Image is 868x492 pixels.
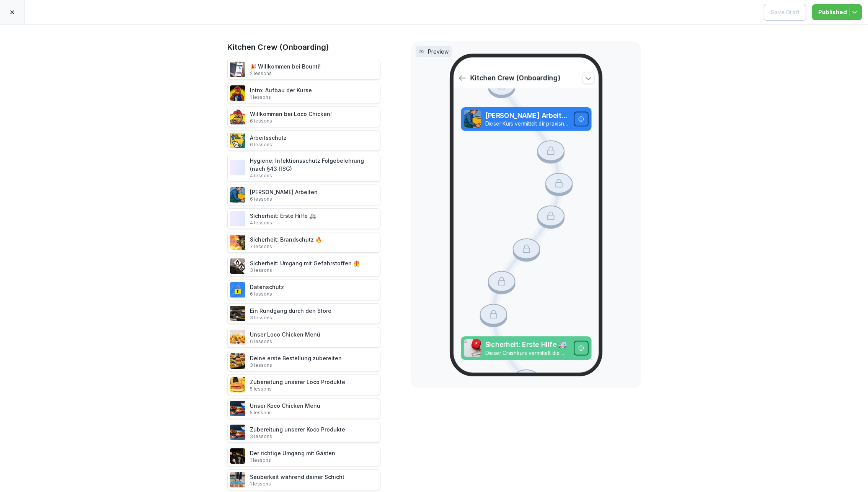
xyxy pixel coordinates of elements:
[463,339,480,357] img: ovcsqbf2ewum2utvc3o527vw.png
[250,354,342,368] div: Deine erste Bestellung zubereiten
[227,398,380,419] div: Unser Koco Chicken Menü5 lessons
[227,59,380,80] div: 🎉 Willkommen bei Bounti!2 lessons
[227,327,380,348] div: Unser Loco Chicken Menü6 lessons
[227,303,380,324] div: Ein Rundgang durch den Store3 lessons
[230,425,245,440] img: lq22iihlx1gk089bhjtgswki.png
[230,160,245,175] img: tgff07aey9ahi6f4hltuk21p.png
[470,73,579,83] p: Kitchen Crew (Onboarding)
[230,133,245,148] img: bgsrfyvhdm6180ponve2jajk.png
[250,235,322,250] div: Sicherheit: Brandschutz 🔥
[230,282,245,297] img: gp1n7epbxsf9lzaihqn479zn.png
[250,173,378,179] p: 4 lessons
[250,110,332,124] div: Willkommen bei Loco Chicken!
[227,280,380,300] div: Datenschutz6 lessons
[230,62,245,77] img: b4eu0mai1tdt6ksd7nlke1so.png
[230,85,245,101] img: snc91y4odgtnypq904nm9imt.png
[227,446,380,466] div: Der richtige Umgang mit Gästen1 lessons
[230,401,245,416] img: lq22iihlx1gk089bhjtgswki.png
[485,121,569,127] p: Dieser Kurs vermittelt dir praxisnah, wie du ergonomisch arbeitest, typische Gefahren an deinem A...
[463,110,480,128] img: ns5fm27uu5em6705ixom0yjt.png
[230,306,245,321] img: p2eq5f8mwzuhp3nfjo37mymy.png
[250,94,312,100] p: 1 lessons
[230,258,245,274] img: ro33qf0i8ndaw7nkfv0stvse.png
[250,291,284,297] p: 6 lessons
[485,111,569,121] p: [PERSON_NAME] Arbeiten
[227,154,380,181] div: Hygiene: Infektionsschutz Folgebelehrung (nach §43 IfSG)4 lessons
[250,386,345,392] p: 5 lessons
[227,106,380,127] div: Willkommen bei Loco Chicken!6 lessons
[250,283,284,297] div: Datenschutz
[227,208,380,229] div: Sicherheit: Erste Hilfe 🚑4 lessons
[250,70,321,77] p: 2 lessons
[250,338,320,345] p: 6 lessons
[230,472,245,487] img: mbzv0a1adexohu9durq61vss.png
[230,377,245,392] img: b70os9juvjf9pceuxkaiw0cw.png
[250,118,332,124] p: 6 lessons
[485,340,569,350] p: Sicherheit: Erste Hilfe 🚑
[227,185,380,205] div: [PERSON_NAME] Arbeiten6 lessons
[250,481,344,487] p: 1 lessons
[250,62,321,77] div: 🎉 Willkommen bei Bounti!
[818,8,856,16] div: Published
[230,187,245,203] img: ns5fm27uu5em6705ixom0yjt.png
[250,425,345,440] div: Zubereitung unserer Koco Produkte
[250,330,320,345] div: Unser Loco Chicken Menü
[428,47,449,56] p: Preview
[250,212,316,226] div: Sicherheit: Erste Hilfe 🚑
[250,457,335,463] p: 1 lessons
[227,256,380,276] div: Sicherheit: Umgang mit Gefahrstoffen 🦺3 lessons
[227,232,380,253] div: Sicherheit: Brandschutz 🔥7 lessons
[250,157,378,179] div: Hygiene: Infektionsschutz Folgebelehrung (nach §43 IfSG)
[250,196,318,202] p: 6 lessons
[230,109,245,124] img: lfqm4qxhxxazmhnytvgjifca.png
[250,244,322,250] p: 7 lessons
[250,86,312,100] div: Intro: Aufbau der Kurse
[227,422,380,443] div: Zubereitung unserer Koco Produkte3 lessons
[250,378,345,392] div: Zubereitung unserer Loco Produkte
[230,353,245,369] img: aep5yao1paav429m9tojsler.png
[770,8,799,16] div: Save Draft
[764,4,806,21] button: Save Draft
[250,307,331,321] div: Ein Rundgang durch den Store
[250,362,342,368] p: 3 lessons
[230,330,245,345] img: c67ig4vc8dbdrjns2s7fmr16.png
[227,469,380,490] div: Sauberkeit während deiner Schicht1 lessons
[250,433,345,440] p: 3 lessons
[227,130,380,151] div: Arbeitsschutz6 lessons
[250,410,320,416] p: 5 lessons
[250,449,335,463] div: Der richtige Umgang mit Gästen
[230,211,245,226] img: ovcsqbf2ewum2utvc3o527vw.png
[250,134,287,148] div: Arbeitsschutz
[227,41,380,53] h1: Kitchen Crew (Onboarding)
[230,235,245,250] img: zzov6v7ntk26bk7mur8pz9wg.png
[227,374,380,395] div: Zubereitung unserer Loco Produkte5 lessons
[250,220,316,226] p: 4 lessons
[485,350,569,356] p: Dieser Crashkurs vermittelt die wichtigsten Erste-Hilfe-Kenntnisse, um bei Unfällen in der Küche ...
[227,83,380,103] div: Intro: Aufbau der Kurse1 lessons
[250,267,360,273] p: 3 lessons
[250,188,318,202] div: [PERSON_NAME] Arbeiten
[250,259,360,273] div: Sicherheit: Umgang mit Gefahrstoffen 🦺
[230,448,245,464] img: exccdt3swefehl83oodrhcfl.png
[250,315,331,321] p: 3 lessons
[812,4,862,20] button: Published
[250,402,320,416] div: Unser Koco Chicken Menü
[250,473,344,487] div: Sauberkeit während deiner Schicht
[250,142,287,148] p: 6 lessons
[227,351,380,371] div: Deine erste Bestellung zubereiten3 lessons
